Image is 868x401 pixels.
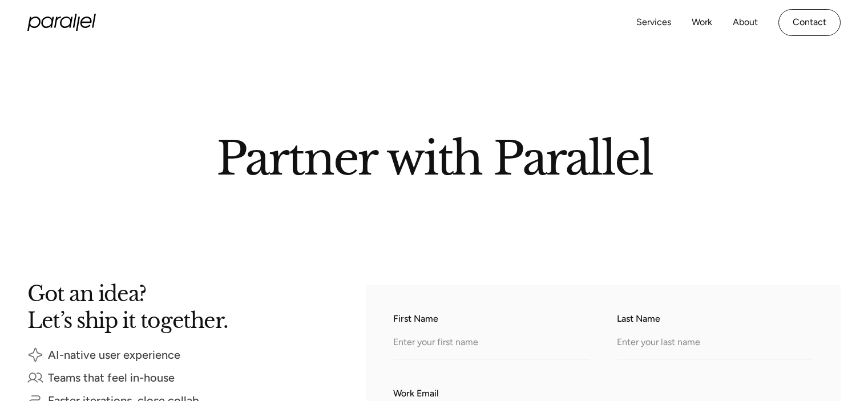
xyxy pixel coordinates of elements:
[393,387,813,400] label: Work Email
[393,328,590,359] input: Enter your first name
[48,351,180,359] div: AI-native user experience
[27,285,324,329] h2: Got an idea? Let’s ship it together.
[617,312,813,326] label: Last Name
[393,312,590,326] label: First Name
[692,14,712,31] a: Work
[617,328,813,359] input: Enter your last name
[109,136,760,175] h2: Partner with Parallel
[48,374,175,382] div: Teams that feel in-house
[733,14,758,31] a: About
[27,14,96,31] a: home
[778,9,841,36] a: Contact
[636,14,671,31] a: Services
